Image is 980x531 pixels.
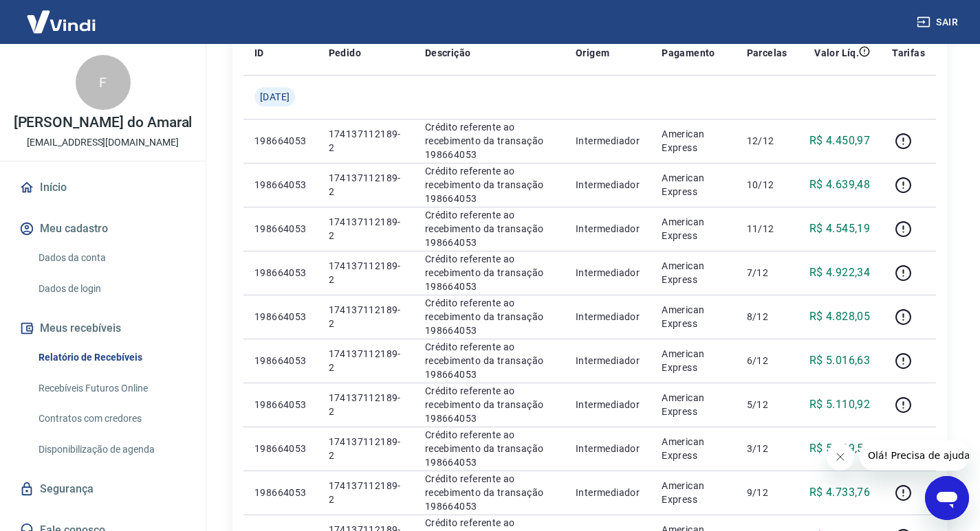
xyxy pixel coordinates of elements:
[747,310,787,324] p: 8/12
[425,384,554,425] p: Crédito referente ao recebimento da transação 198664053
[33,244,189,272] a: Dados da conta
[329,127,403,155] p: 174137112189-2
[33,405,189,433] a: Contratos com credores
[662,435,724,462] p: American Express
[814,46,859,60] p: Valor Líq.
[576,486,640,499] p: Intermediador
[254,178,307,192] p: 198664053
[576,266,640,280] p: Intermediador
[809,177,870,193] p: R$ 4.639,48
[914,10,963,35] button: Sair
[809,133,870,149] p: R$ 4.450,97
[17,313,189,343] button: Meus recebíveis
[17,1,106,43] img: Vindi
[809,396,870,413] p: R$ 5.110,92
[329,259,403,286] p: 174137112189-2
[425,164,554,205] p: Crédito referente ao recebimento da transação 198664053
[576,442,640,455] p: Intermediador
[8,10,116,21] span: Olá! Precisa de ajuda?
[809,484,870,501] p: R$ 4.733,76
[425,428,554,469] p: Crédito referente ao recebimento da transação 198664053
[827,443,854,471] iframe: Fechar mensagem
[17,172,189,203] a: Início
[576,178,640,192] p: Intermediador
[747,442,787,455] p: 3/12
[662,259,724,286] p: American Express
[860,440,969,471] iframe: Mensagem da empresa
[747,354,787,368] p: 6/12
[662,391,724,418] p: American Express
[329,479,403,506] p: 174137112189-2
[17,474,189,504] a: Segurança
[662,215,724,242] p: American Express
[254,486,307,499] p: 198664053
[329,303,403,330] p: 174137112189-2
[425,340,554,381] p: Crédito referente ao recebimento da transação 198664053
[254,46,264,60] p: ID
[576,310,640,324] p: Intermediador
[662,171,724,199] p: American Express
[254,266,307,280] p: 198664053
[329,46,361,60] p: Pedido
[747,266,787,280] p: 7/12
[33,275,189,303] a: Dados de login
[576,398,640,411] p: Intermediador
[747,222,787,236] p: 11/12
[662,347,724,374] p: American Express
[254,134,307,148] p: 198664053
[809,308,870,325] p: R$ 4.828,05
[576,222,640,236] p: Intermediador
[576,134,640,148] p: Intermediador
[27,135,179,150] p: [EMAIL_ADDRESS][DOMAIN_NAME]
[425,472,554,513] p: Crédito referente ao recebimento da transação 198664053
[33,343,189,372] a: Relatório de Recebíveis
[576,46,609,60] p: Origem
[425,46,471,60] p: Descrição
[254,222,307,236] p: 198664053
[260,90,290,104] span: [DATE]
[809,352,870,369] p: R$ 5.016,63
[809,440,870,457] p: R$ 5.299,50
[425,120,554,161] p: Crédito referente ao recebimento da transação 198664053
[809,264,870,281] p: R$ 4.922,34
[329,435,403,462] p: 174137112189-2
[76,55,131,110] div: F
[254,398,307,411] p: 198664053
[662,46,715,60] p: Pagamento
[425,208,554,249] p: Crédito referente ao recebimento da transação 198664053
[747,178,787,192] p: 10/12
[662,127,724,155] p: American Express
[747,398,787,411] p: 5/12
[254,354,307,368] p: 198664053
[809,221,870,237] p: R$ 4.545,19
[747,486,787,499] p: 9/12
[747,46,787,60] p: Parcelas
[329,347,403,374] p: 174137112189-2
[662,479,724,506] p: American Express
[254,442,307,455] p: 198664053
[329,215,403,242] p: 174137112189-2
[14,115,193,130] p: [PERSON_NAME] do Amaral
[662,303,724,330] p: American Express
[254,310,307,324] p: 198664053
[425,252,554,293] p: Crédito referente ao recebimento da transação 198664053
[329,391,403,418] p: 174137112189-2
[329,171,403,199] p: 174137112189-2
[925,476,969,520] iframe: Botão para abrir a janela de mensagens
[576,354,640,368] p: Intermediador
[33,374,189,403] a: Recebíveis Futuros Online
[33,436,189,464] a: Disponibilização de agenda
[17,214,189,244] button: Meu cadastro
[892,46,925,60] p: Tarifas
[747,134,787,148] p: 12/12
[425,296,554,337] p: Crédito referente ao recebimento da transação 198664053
